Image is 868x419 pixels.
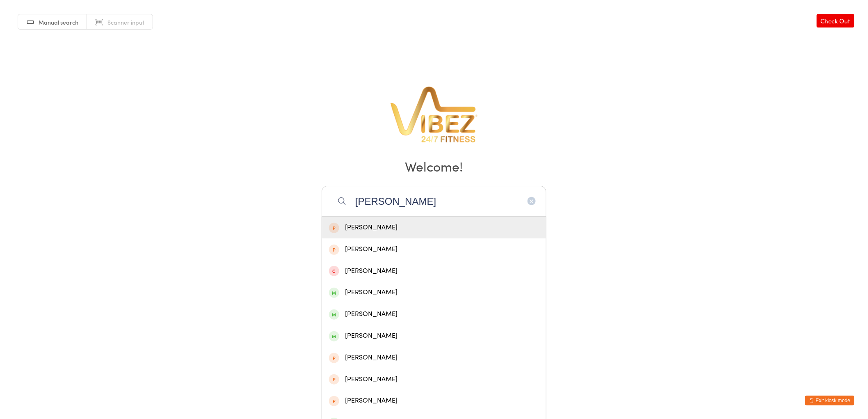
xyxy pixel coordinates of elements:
[107,18,144,26] span: Scanner input
[817,14,854,27] a: Check Out
[8,157,860,175] h2: Welcome!
[329,330,539,341] div: [PERSON_NAME]
[329,222,539,233] div: [PERSON_NAME]
[329,309,539,320] div: [PERSON_NAME]
[329,266,539,277] div: [PERSON_NAME]
[329,352,539,363] div: [PERSON_NAME]
[329,374,539,385] div: [PERSON_NAME]
[388,84,480,145] img: VibeZ 24/7 Fitness
[329,395,539,406] div: [PERSON_NAME]
[329,244,539,255] div: [PERSON_NAME]
[39,18,78,26] span: Manual search
[329,287,539,298] div: [PERSON_NAME]
[805,396,854,405] button: Exit kiosk mode
[322,186,546,216] input: Search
